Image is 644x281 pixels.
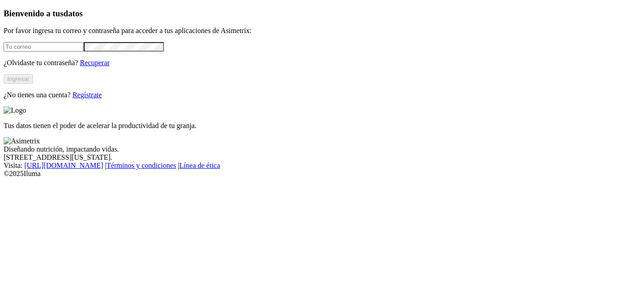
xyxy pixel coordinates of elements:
[4,9,640,19] h3: Bienvenido a tus
[106,162,176,169] a: Términos y condiciones
[80,59,110,67] a: Recuperar
[63,9,83,18] span: datos
[4,145,640,153] div: Diseñando nutrición, impactando vidas.
[4,122,640,130] p: Tus datos tienen el poder de acelerar la productividad de tu granja.
[4,91,640,99] p: ¿No tienes una cuenta?
[4,59,640,67] p: ¿Olvidaste tu contraseña?
[4,106,26,114] img: Logo
[72,91,102,99] a: Regístrate
[4,153,640,162] div: [STREET_ADDRESS][US_STATE].
[4,27,640,35] p: Por favor ingresa tu correo y contraseña para acceder a tus aplicaciones de Asimetrix:
[24,162,103,169] a: [URL][DOMAIN_NAME]
[4,162,640,170] div: Visita : | |
[4,137,40,145] img: Asimetrix
[179,162,220,169] a: Línea de ética
[4,74,33,84] button: Ingresar
[4,170,640,178] div: © 2025 Iluma
[4,42,84,52] input: Tu correo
